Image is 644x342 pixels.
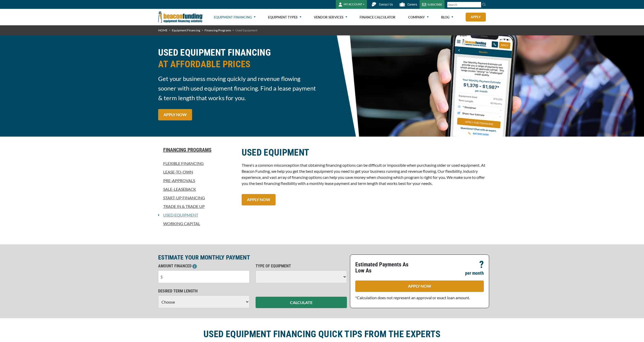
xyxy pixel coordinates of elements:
a: Financing Programs [158,147,236,153]
a: Equipment Financing [172,28,200,32]
a: Sale-Leaseback [158,186,236,192]
a: Pre-approvals [158,178,236,184]
a: APPLY NOW [355,281,484,292]
a: Financing Programs [204,28,231,32]
p: AMOUNT FINANCED [158,263,250,269]
span: AT AFFORDABLE PRICES [158,58,319,70]
input: $ [158,270,250,283]
p: ? [479,262,484,268]
a: Flexible Financing [158,160,236,166]
a: APPLY NOW [158,109,192,120]
a: APPLY NOW [242,194,276,205]
a: Blog [441,9,453,25]
span: Get your business moving quickly and revenue flowing sooner with used equipment financing. Find a... [158,74,319,103]
a: Start-Up Financing [158,195,236,201]
a: Working Capital [158,221,236,227]
a: Vendor Services [314,9,347,25]
a: Trade In & Trade Up [158,203,236,209]
img: Beacon Funding Corporation logo [158,9,203,25]
a: Company [408,9,429,25]
input: Search [447,2,481,8]
p: ESTIMATE YOUR MONTHLY PAYMENT [158,254,347,261]
a: Used Equipment [159,212,198,218]
p: per month [465,270,484,276]
span: Contact Us [379,3,393,6]
p: DESIRED TERM LENGTH [158,288,250,294]
p: There's a common misconception that obtaining financing options can be difficult or impossible wh... [242,162,486,186]
h2: USED EQUIPMENT FINANCING QUICK TIPS FROM THE EXPERTS [203,328,441,340]
h2: USED EQUIPMENT FINANCING [158,47,319,70]
a: Apply [466,13,486,22]
a: Finance Calculator [360,9,396,25]
p: Estimated Payments As Low As [355,262,417,274]
a: Lease-To-Own [158,169,236,175]
img: Search [482,2,486,6]
span: Careers [407,3,417,6]
a: HOME [158,28,168,32]
span: Used Equipment [235,28,257,32]
a: Equipment Types [268,9,301,25]
p: TYPE OF EQUIPMENT [256,263,347,269]
button: CALCULATE [256,297,347,308]
span: *Calculation does not represent an approval or exact loan amount. [355,295,470,300]
h2: USED EQUIPMENT [242,147,486,158]
a: Equipment Financing [214,9,256,25]
a: Clear search text [476,3,480,7]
